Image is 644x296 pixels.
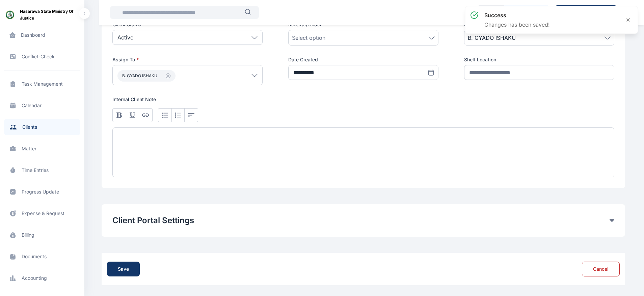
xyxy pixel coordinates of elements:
a: matter [4,141,80,157]
button: Cancel [582,262,620,276]
h3: success [484,11,550,19]
a: expense & request [4,205,80,221]
a: clients [4,119,80,135]
p: Active [117,33,133,41]
div: Save [118,266,129,272]
span: Select option [292,34,325,42]
button: B. GYADO ISHAKU [117,70,176,82]
a: time entries [4,162,80,178]
p: Internal Client Note [112,96,615,103]
a: task management [4,76,80,92]
label: Shelf Location [464,56,614,63]
div: Client Portal Settings [112,215,615,226]
a: calendar [4,97,80,114]
label: Date Created [288,56,438,63]
span: Nasarawa State Ministry of Justice [20,8,79,22]
a: documents [4,248,80,265]
span: B. GYADO ISHAKU [122,73,157,79]
a: dashboard [4,27,80,43]
p: Assign To [112,56,263,63]
a: conflict-check [4,49,80,65]
button: Client Portal Settings [112,215,610,226]
a: accounting [4,270,80,286]
a: progress update [4,184,80,200]
a: billing [4,227,80,243]
button: Save [107,262,140,276]
p: Changes has been saved! [484,21,550,29]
